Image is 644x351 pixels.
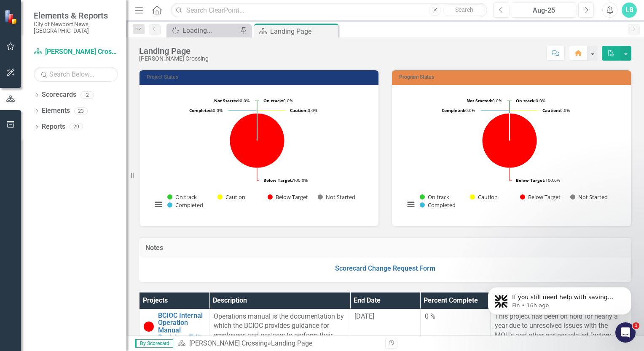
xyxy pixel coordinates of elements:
text: 0.0% [516,98,545,104]
path: Below Target, 1. [230,113,284,168]
text: 0.0% [214,98,250,104]
tspan: Completed: [442,107,465,113]
button: Show Below Target [268,193,309,201]
h3: Project Status [147,74,374,80]
div: Landing Page [139,46,209,56]
div: Landing Page [271,339,312,347]
button: LB [622,3,637,18]
button: View chart menu, Chart [405,199,417,210]
button: Show Not Started [318,193,355,201]
img: Below Target [144,322,154,332]
span: By Scorecard [135,339,173,348]
div: 0 % [425,312,486,322]
a: Loading... [169,25,238,36]
a: Reports [42,122,65,132]
input: Search Below... [34,67,118,82]
text: 0.0% [263,98,293,104]
a: Scorecard Change Request Form [335,264,435,272]
tspan: Below Target: [516,177,545,183]
text: 0.0% [189,107,223,113]
tspan: Not Started: [467,98,492,104]
button: Aug-25 [512,3,576,18]
button: Show On track [420,193,449,201]
button: Show Not Started [570,193,607,201]
a: Scorecards [42,90,76,100]
span: Search [455,6,473,13]
span: [DATE] [354,312,374,320]
div: 20 [70,123,83,130]
tspan: Below Target: [263,177,293,183]
text: 0.0% [467,98,502,104]
input: Search ClearPoint... [171,3,487,18]
text: 0.0% [542,107,570,113]
path: Below Target, 1. [482,113,537,168]
p: This project has been on hold for nearly a year due to unresolved issues with the MOU's and other... [495,312,627,350]
iframe: Intercom live chat [615,322,636,343]
div: Landing Page [270,26,336,37]
text: 0.0% [290,107,317,113]
svg: Interactive chart [400,91,619,218]
text: 100.0% [263,177,308,183]
span: 1 [633,322,639,329]
button: Show Below Target [520,193,561,201]
iframe: Intercom notifications message [475,269,644,328]
button: Show Completed [420,201,455,209]
div: [PERSON_NAME] Crossing [139,56,209,62]
text: 0.0% [442,107,475,113]
small: City of Newport News, [GEOGRAPHIC_DATA] [34,21,118,35]
div: 23 [74,107,88,114]
div: 2 [80,91,94,98]
svg: Interactive chart [148,91,366,218]
tspan: Caution: [290,107,308,113]
img: ClearPoint Strategy [4,10,19,24]
h3: Program Status [399,74,627,80]
div: Chart. Highcharts interactive chart. [400,91,623,218]
a: BCIOC Internal Operation Manual Revisions/Edits [158,312,205,341]
button: View chart menu, Chart [153,199,164,210]
h3: Notes [145,244,625,252]
button: Show Caution [217,193,245,201]
a: [PERSON_NAME] Crossing [189,339,268,347]
button: Search [443,4,485,16]
a: Elements [42,106,70,116]
tspan: On track: [516,98,536,104]
tspan: Completed: [189,107,213,113]
a: [PERSON_NAME] Crossing [34,47,118,57]
div: » [177,339,379,348]
text: 100.0% [516,177,560,183]
div: Loading... [182,25,238,36]
tspan: On track: [263,98,283,104]
button: Show Caution [470,193,497,201]
text: Not Started [578,193,608,201]
button: Show Completed [167,201,203,209]
button: Show On track [167,193,197,201]
div: Chart. Highcharts interactive chart. [148,91,370,218]
div: Aug-25 [515,5,573,16]
tspan: Caution: [542,107,560,113]
tspan: Not Started: [214,98,240,104]
span: Elements & Reports [34,11,118,21]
